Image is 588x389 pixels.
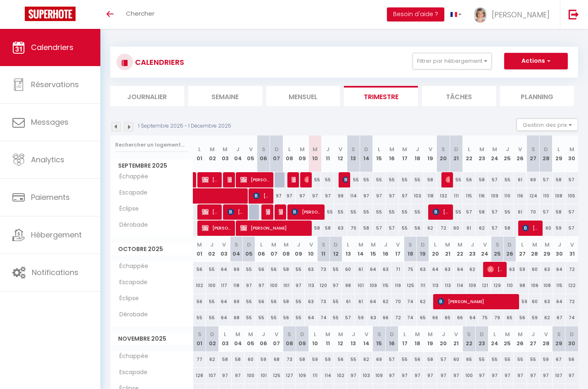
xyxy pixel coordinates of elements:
a: [PERSON_NAME] [193,172,197,188]
th: 17 [392,237,404,262]
div: 55 [334,204,347,220]
th: 28 [540,135,552,172]
div: 116 [514,188,526,204]
abbr: J [297,241,300,249]
div: 56 [411,221,424,236]
input: Rechercher un logement... [115,138,188,152]
div: 55 [411,172,424,187]
div: 55 [347,204,360,220]
div: 56 [268,262,280,277]
div: 97 [255,278,268,293]
div: 62 [466,262,479,277]
abbr: L [260,241,263,249]
div: 61 [514,204,526,220]
div: 55 [411,204,424,220]
div: 115 [379,278,392,293]
abbr: J [326,145,330,153]
span: Réservations [31,79,79,90]
th: 15 [367,237,379,262]
th: 24 [479,237,491,262]
abbr: S [262,145,266,153]
th: 04 [232,135,244,172]
abbr: M [402,145,407,153]
div: 55 [398,221,411,236]
div: 58 [552,172,565,187]
div: 97 [321,188,334,204]
th: 26 [514,135,526,172]
div: 60 [540,221,552,236]
div: 57 [373,221,386,236]
div: 61 [462,221,475,236]
div: 55 [398,172,411,187]
div: 64 [367,262,379,277]
abbr: J [416,145,419,153]
abbr: D [507,241,512,249]
abbr: V [339,145,342,153]
abbr: V [570,241,574,249]
th: 22 [454,237,466,262]
div: 114 [347,188,360,204]
div: 55 [386,172,398,187]
div: 58 [475,204,488,220]
div: 97 [360,188,373,204]
abbr: M [210,145,215,153]
th: 20 [429,237,441,262]
th: 07 [270,135,283,172]
th: 23 [466,237,479,262]
div: 100 [268,278,280,293]
span: Chercher [126,9,154,18]
div: 109 [367,278,379,293]
abbr: J [471,241,474,249]
div: 57 [488,221,501,236]
th: 14 [360,135,373,172]
div: 63 [441,262,454,277]
span: Analytics [31,154,64,165]
abbr: M [358,241,363,249]
th: 26 [503,237,516,262]
div: 97 [296,188,308,204]
abbr: L [198,145,201,153]
div: 61 [355,262,367,277]
abbr: L [288,145,291,153]
abbr: L [468,145,470,153]
div: 55 [360,204,373,220]
div: 118 [424,188,437,204]
span: [PERSON_NAME] [433,204,450,220]
abbr: D [544,145,548,153]
div: 58 [475,172,488,187]
th: 16 [379,237,392,262]
th: 12 [334,135,347,172]
div: 60 [342,262,354,277]
th: 19 [417,237,429,262]
th: 07 [268,237,280,262]
th: 10 [308,135,321,172]
div: 98 [342,278,354,293]
div: 63 [541,262,553,277]
abbr: S [235,241,238,249]
th: 27 [527,135,540,172]
div: 75 [404,262,417,277]
img: ... [474,7,486,23]
span: [PERSON_NAME] Palop [522,220,539,236]
span: Septembre 2025 [111,160,193,172]
span: [PERSON_NAME] [240,172,270,187]
th: 28 [529,237,541,262]
div: 99 [334,188,347,204]
th: 05 [244,135,257,172]
div: 110 [540,188,552,204]
button: Filtrer par hébergement [413,53,492,69]
button: Gestion des prix [517,119,578,131]
span: [PERSON_NAME] [266,204,270,220]
span: [PERSON_NAME] [202,204,219,220]
th: 20 [437,135,450,172]
div: 55 [386,204,398,220]
abbr: V [309,241,313,249]
th: 05 [243,237,255,262]
abbr: M [284,241,289,249]
div: 120 [317,278,330,293]
div: 55 [501,172,514,187]
th: 01 [193,237,206,262]
abbr: M [389,145,394,153]
div: 117 [218,278,230,293]
div: 57 [565,221,578,236]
